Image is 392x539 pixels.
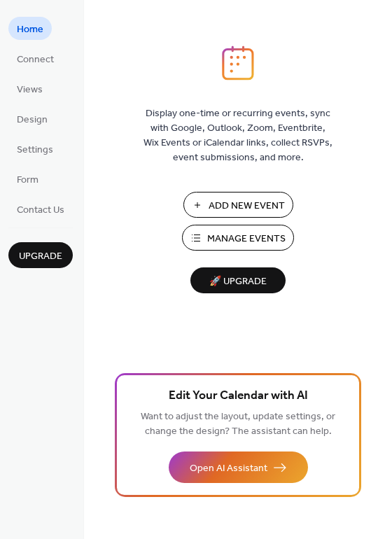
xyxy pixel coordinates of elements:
[190,267,286,293] button: 🚀 Upgrade
[17,52,54,67] span: Connect
[141,407,335,441] span: Want to adjust the layout, update settings, or change the design? The assistant can help.
[183,192,293,218] button: Add New Event
[222,45,254,80] img: logo_icon.svg
[8,107,56,130] a: Design
[17,83,43,97] span: Views
[182,225,294,251] button: Manage Events
[17,143,53,157] span: Settings
[190,461,267,476] span: Open AI Assistant
[19,249,62,264] span: Upgrade
[17,113,48,127] span: Design
[8,77,51,100] a: Views
[8,167,47,190] a: Form
[169,386,308,406] span: Edit Your Calendar with AI
[143,106,332,165] span: Display one-time or recurring events, sync with Google, Outlook, Zoom, Eventbrite, Wix Events or ...
[17,173,38,188] span: Form
[199,272,277,291] span: 🚀 Upgrade
[207,232,286,246] span: Manage Events
[8,17,52,40] a: Home
[8,137,62,160] a: Settings
[8,242,73,268] button: Upgrade
[209,199,285,213] span: Add New Event
[17,203,64,218] span: Contact Us
[17,22,43,37] span: Home
[169,451,308,483] button: Open AI Assistant
[8,47,62,70] a: Connect
[8,197,73,220] a: Contact Us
